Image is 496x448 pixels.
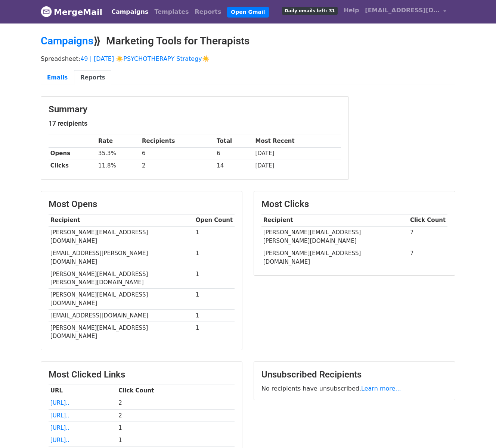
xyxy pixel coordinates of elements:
[254,135,341,147] th: Most Recent
[227,7,269,18] a: Open Gmail
[117,397,235,409] td: 2
[194,268,235,289] td: 1
[194,310,235,322] td: 1
[80,55,210,62] a: 49 | [DATE] ☀️PSYCHOTHERAPY Strategy☀️
[261,247,408,268] td: [PERSON_NAME][EMAIL_ADDRESS][DOMAIN_NAME]
[408,226,447,247] td: 7
[49,322,194,342] td: [PERSON_NAME][EMAIL_ADDRESS][DOMAIN_NAME]
[49,385,117,397] th: URL
[49,199,235,210] h3: Most Opens
[362,3,449,21] a: [EMAIL_ADDRESS][DOMAIN_NAME]
[194,214,235,226] th: Open Count
[50,412,69,419] a: [URL]..
[117,434,235,446] td: 1
[117,409,235,422] td: 2
[41,35,93,47] a: Campaigns
[96,135,140,147] th: Rate
[117,385,235,397] th: Click Count
[117,422,235,434] td: 1
[282,7,338,15] span: Daily emails left: 31
[140,135,215,147] th: Recipients
[261,199,447,210] h3: Most Clicks
[140,147,215,160] td: 6
[408,214,447,226] th: Click Count
[49,147,96,160] th: Opens
[459,412,496,448] iframe: Chat Widget
[408,247,447,268] td: 7
[194,247,235,268] td: 1
[215,135,253,147] th: Total
[41,6,52,17] img: MergeMail logo
[41,70,74,85] a: Emails
[140,160,215,172] td: 2
[49,268,194,289] td: [PERSON_NAME][EMAIL_ADDRESS][PERSON_NAME][DOMAIN_NAME]
[365,6,440,15] span: [EMAIL_ADDRESS][DOMAIN_NAME]
[151,4,192,19] a: Templates
[261,369,447,380] h3: Unsubscribed Recipients
[254,160,341,172] td: [DATE]
[194,226,235,247] td: 1
[49,226,194,247] td: [PERSON_NAME][EMAIL_ADDRESS][DOMAIN_NAME]
[215,160,253,172] td: 14
[49,214,194,226] th: Recipient
[279,3,341,18] a: Daily emails left: 31
[96,160,140,172] td: 11.8%
[194,322,235,342] td: 1
[261,385,447,392] p: No recipients have unsubscribed.
[74,70,111,85] a: Reports
[41,55,455,63] p: Spreadsheet:
[215,147,253,160] td: 6
[49,119,341,128] h5: 17 recipients
[49,104,341,115] h3: Summary
[192,4,224,19] a: Reports
[41,35,455,47] h2: ⟫ Marketing Tools for Therapists
[49,310,194,322] td: [EMAIL_ADDRESS][DOMAIN_NAME]
[50,424,69,431] a: [URL]..
[49,160,96,172] th: Clicks
[50,400,69,406] a: [URL]..
[361,385,401,392] a: Learn more...
[49,369,235,380] h3: Most Clicked Links
[261,226,408,247] td: [PERSON_NAME][EMAIL_ADDRESS][PERSON_NAME][DOMAIN_NAME]
[254,147,341,160] td: [DATE]
[41,4,102,20] a: MergeMail
[341,3,362,18] a: Help
[49,247,194,268] td: [EMAIL_ADDRESS][PERSON_NAME][DOMAIN_NAME]
[49,289,194,310] td: [PERSON_NAME][EMAIL_ADDRESS][DOMAIN_NAME]
[194,289,235,310] td: 1
[261,214,408,226] th: Recipient
[50,437,69,444] a: [URL]..
[96,147,140,160] td: 35.3%
[108,4,151,19] a: Campaigns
